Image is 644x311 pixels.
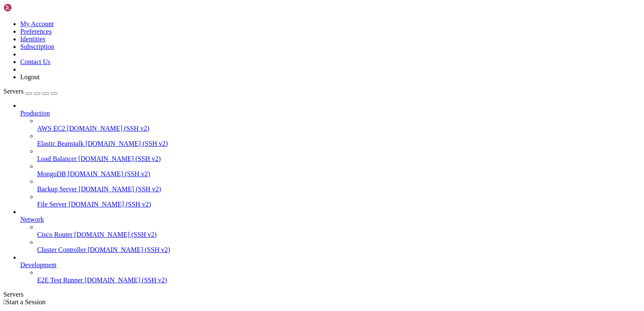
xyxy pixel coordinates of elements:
img: Shellngn [3,3,52,12]
span: [DOMAIN_NAME] (SSH v2) [67,170,150,177]
li: File Server [DOMAIN_NAME] (SSH v2) [37,193,641,208]
li: Development [20,254,641,284]
a: Logout [20,73,40,80]
span: [DOMAIN_NAME] (SSH v2) [85,276,167,284]
a: MongoDB [DOMAIN_NAME] (SSH v2) [37,170,641,178]
span: [DOMAIN_NAME] (SSH v2) [78,155,161,162]
span: Cisco Router [37,231,72,238]
span: Load Balancer [37,155,77,162]
li: MongoDB [DOMAIN_NAME] (SSH v2) [37,163,641,178]
a: Identities [20,35,46,43]
a: Backup Server [DOMAIN_NAME] (SSH v2) [37,185,641,193]
a: Production [20,110,641,117]
a: Preferences [20,28,52,35]
a: E2E Test Runner [DOMAIN_NAME] (SSH v2) [37,276,641,284]
li: Load Balancer [DOMAIN_NAME] (SSH v2) [37,147,641,163]
span: Development [20,261,56,268]
span: [DOMAIN_NAME] (SSH v2) [67,125,150,132]
li: Network [20,208,641,254]
a: File Server [DOMAIN_NAME] (SSH v2) [37,201,641,208]
a: AWS EC2 [DOMAIN_NAME] (SSH v2) [37,125,641,132]
span: Elastic Beanstalk [37,140,84,147]
span: E2E Test Runner [37,276,83,284]
span: Production [20,110,50,117]
a: Development [20,261,641,269]
a: Cluster Controller [DOMAIN_NAME] (SSH v2) [37,246,641,254]
span: Backup Server [37,185,77,193]
span: [DOMAIN_NAME] (SSH v2) [74,231,157,238]
span: AWS EC2 [37,125,65,132]
a: Load Balancer [DOMAIN_NAME] (SSH v2) [37,155,641,163]
li: AWS EC2 [DOMAIN_NAME] (SSH v2) [37,117,641,132]
span: Servers [3,88,24,95]
a: Contact Us [20,58,51,65]
a: Cisco Router [DOMAIN_NAME] (SSH v2) [37,231,641,239]
li: Production [20,102,641,208]
span: Network [20,216,44,223]
span: [DOMAIN_NAME] (SSH v2) [69,201,151,208]
span: Cluster Controller [37,246,86,253]
span: [DOMAIN_NAME] (SSH v2) [86,140,168,147]
div: Servers [3,291,641,298]
span: [DOMAIN_NAME] (SSH v2) [88,246,170,253]
span: MongoDB [37,170,66,177]
li: E2E Test Runner [DOMAIN_NAME] (SSH v2) [37,269,641,284]
a: My Account [20,20,54,27]
a: Subscription [20,43,54,50]
span: File Server [37,201,67,208]
li: Cisco Router [DOMAIN_NAME] (SSH v2) [37,223,641,239]
a: Servers [3,88,57,95]
a: Network [20,216,641,223]
li: Elastic Beanstalk [DOMAIN_NAME] (SSH v2) [37,132,641,147]
li: Backup Server [DOMAIN_NAME] (SSH v2) [37,178,641,193]
span:  [3,298,6,306]
li: Cluster Controller [DOMAIN_NAME] (SSH v2) [37,239,641,254]
span: Start a Session [6,298,46,306]
a: Elastic Beanstalk [DOMAIN_NAME] (SSH v2) [37,140,641,147]
span: [DOMAIN_NAME] (SSH v2) [79,185,161,193]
